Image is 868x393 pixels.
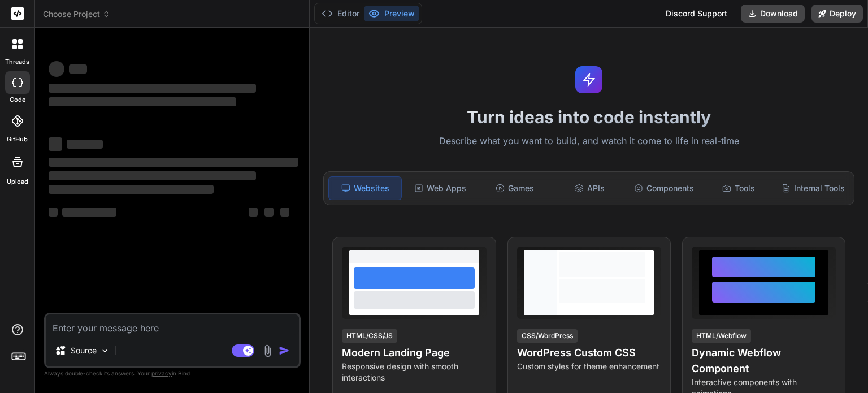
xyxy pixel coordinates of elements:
div: Tools [702,176,775,200]
span: ‌ [49,208,58,217]
span: ‌ [249,208,258,217]
img: attachment [261,344,274,357]
div: HTML/Webflow [692,329,751,343]
span: ‌ [49,84,256,93]
label: threads [5,57,29,67]
div: Games [479,176,551,200]
div: Websites [328,176,402,200]
span: ‌ [49,137,62,151]
span: Choose Project [43,8,110,20]
h4: Dynamic Webflow Component [692,345,836,377]
p: Responsive design with smooth interactions [342,361,486,383]
span: ‌ [69,64,87,74]
button: Download [741,5,805,23]
div: HTML/CSS/JS [342,329,397,343]
div: Internal Tools [777,176,849,200]
p: Describe what you want to build, and watch it come to life in real-time [316,134,861,149]
span: ‌ [49,185,214,194]
span: ‌ [49,171,256,180]
h4: WordPress Custom CSS [517,345,661,361]
label: Upload [7,177,28,187]
p: Source [71,345,97,356]
span: ‌ [67,140,103,149]
img: Pick Models [100,346,110,356]
p: Custom styles for theme enhancement [517,361,661,372]
span: ‌ [264,208,274,217]
span: ‌ [49,61,64,77]
span: ‌ [280,208,289,217]
span: privacy [151,370,172,377]
label: GitHub [7,135,28,144]
div: CSS/WordPress [517,329,578,343]
div: APIs [553,176,626,200]
img: icon [279,345,290,356]
button: Deploy [811,5,863,23]
div: Web Apps [404,176,476,200]
h4: Modern Landing Page [342,345,486,361]
span: ‌ [49,158,298,167]
div: Discord Support [659,5,734,23]
button: Editor [317,6,364,21]
span: ‌ [49,97,236,106]
h1: Turn ideas into code instantly [316,107,861,127]
button: Preview [364,6,419,21]
span: ‌ [62,208,116,217]
div: Components [628,176,700,200]
label: code [10,95,25,105]
p: Always double-check its answers. Your in Bind [44,368,301,379]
